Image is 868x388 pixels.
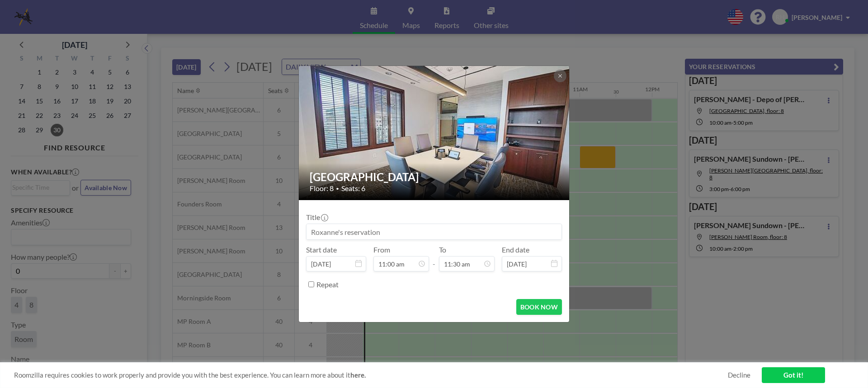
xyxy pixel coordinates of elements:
a: Got it! [762,367,825,383]
span: - [433,248,435,268]
label: End date [502,245,529,254]
a: Decline [728,371,750,379]
label: From [373,245,390,254]
span: • [336,185,339,192]
button: BOOK NOW [516,299,562,315]
img: 537.jpg [299,31,570,235]
label: Title [306,213,327,222]
label: Start date [306,245,337,254]
span: Seats: 6 [341,184,365,193]
a: here. [350,371,366,379]
input: Roxanne's reservation [307,224,561,239]
h2: [GEOGRAPHIC_DATA] [310,170,559,184]
span: Roomzilla requires cookies to work properly and provide you with the best experience. You can lea... [14,371,728,379]
span: Floor: 8 [310,184,334,193]
label: To [439,245,446,254]
label: Repeat [316,280,339,289]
